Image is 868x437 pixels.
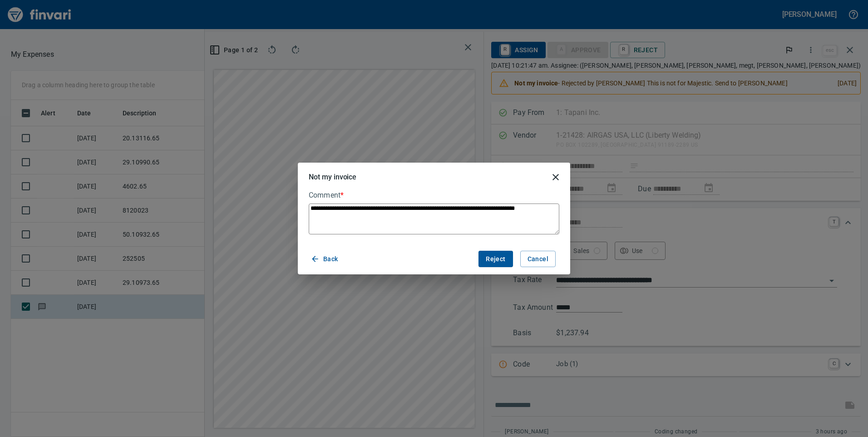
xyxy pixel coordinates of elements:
span: Back [312,253,338,265]
button: Reject [478,251,513,268]
button: Back [309,251,342,268]
button: close [545,166,567,188]
button: Cancel [520,251,556,268]
label: Comment [309,192,559,199]
h5: Not my invoice [309,172,356,182]
span: Reject [486,253,505,265]
span: Cancel [528,253,548,265]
